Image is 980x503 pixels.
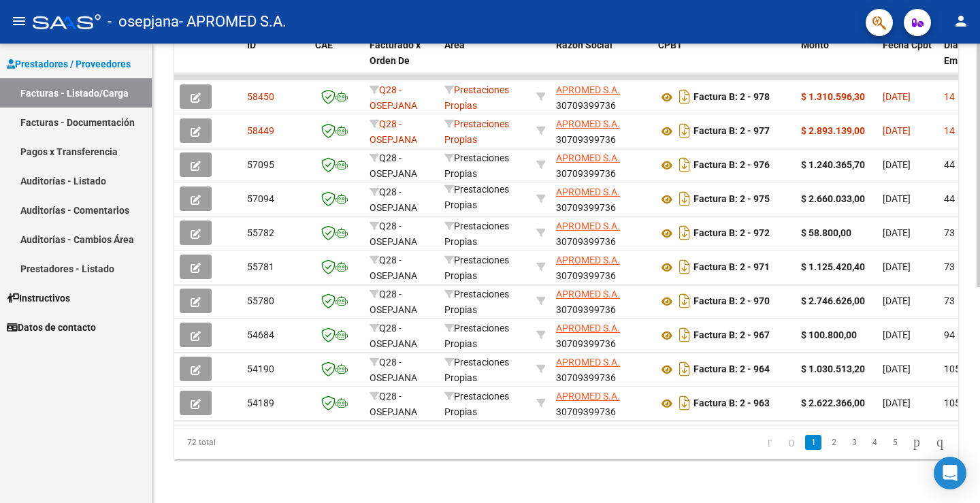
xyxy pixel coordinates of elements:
strong: $ 2.660.033,00 [801,193,865,204]
span: - APROMED S.A. [179,7,287,37]
li: page 5 [885,431,905,454]
span: [DATE] [883,125,911,136]
div: 30709399736 [556,184,647,213]
span: 58449 [247,125,274,136]
div: 72 total [174,425,329,459]
li: page 4 [864,431,885,454]
span: [DATE] [883,261,911,272]
a: 5 [887,435,903,450]
datatable-header-cell: CAE [310,31,364,91]
strong: Factura B: 2 - 976 [693,160,770,171]
span: 57095 [247,159,274,170]
span: APROMED S.A. [556,323,620,334]
span: Prestaciones Propias [444,255,509,281]
a: 1 [805,435,821,450]
span: Q28 - OSEPJANA Gerenciadora [370,221,427,263]
strong: $ 1.240.365,70 [801,159,865,170]
span: Prestaciones Propias [444,357,509,383]
i: Descargar documento [676,324,693,346]
span: 73 [944,261,955,272]
span: Prestaciones Propias [444,289,509,315]
span: Monto [801,39,829,50]
span: 54189 [247,397,274,408]
span: Prestaciones Propias [444,84,509,111]
span: Q28 - OSEPJANA Gerenciadora [370,357,427,399]
mat-icon: person [953,13,969,29]
div: 30709399736 [556,321,647,349]
span: APROMED S.A. [556,357,620,368]
strong: Factura B: 2 - 963 [693,398,770,409]
strong: Factura B: 2 - 977 [693,126,770,137]
a: 4 [866,435,883,450]
span: [DATE] [883,91,911,102]
datatable-header-cell: ID [242,31,310,91]
strong: $ 1.310.596,30 [801,91,865,102]
span: [DATE] [883,363,911,374]
span: Prestaciones Propias [444,152,509,179]
strong: $ 2.622.366,00 [801,397,865,408]
span: 55781 [247,261,274,272]
strong: $ 1.125.420,40 [801,261,865,272]
span: Q28 - OSEPJANA Gerenciadora [370,84,427,127]
span: 105 [944,397,960,408]
span: 73 [944,295,955,306]
span: Q28 - OSEPJANA Gerenciadora [370,186,427,229]
i: Descargar documento [676,188,693,210]
datatable-header-cell: Area [439,31,531,91]
span: Facturado x Orden De [370,39,421,66]
strong: Factura B: 2 - 975 [693,194,770,205]
span: APROMED S.A. [556,255,620,265]
span: 55782 [247,227,274,238]
span: [DATE] [883,159,911,170]
span: Q28 - OSEPJANA Gerenciadora [370,391,427,433]
datatable-header-cell: Fecha Cpbt [877,31,938,91]
span: 105 [944,363,960,374]
span: APROMED S.A. [556,84,620,95]
span: APROMED S.A. [556,289,620,299]
span: Q28 - OSEPJANA Gerenciadora [370,118,427,161]
span: Q28 - OSEPJANA Gerenciadora [370,323,427,365]
strong: Factura B: 2 - 964 [693,364,770,375]
span: APROMED S.A. [556,221,620,231]
span: 55780 [247,295,274,306]
span: APROMED S.A. [556,152,620,163]
div: 30709399736 [556,389,647,417]
span: ID [247,39,256,50]
li: page 2 [823,431,844,454]
span: 54684 [247,329,274,340]
span: CPBT [658,39,683,50]
div: 30709399736 [556,150,647,179]
i: Descargar documento [676,256,693,278]
span: Datos de contacto [7,320,96,335]
span: 44 [944,159,955,170]
datatable-header-cell: CPBT [653,31,796,91]
span: 58450 [247,91,274,102]
div: 30709399736 [556,253,647,281]
span: Prestaciones Propias [444,118,509,145]
strong: Factura B: 2 - 967 [693,330,770,341]
datatable-header-cell: Monto [796,31,877,91]
a: 2 [826,435,842,450]
div: 30709399736 [556,218,647,247]
strong: $ 2.746.626,00 [801,295,865,306]
div: 30709399736 [556,287,647,315]
datatable-header-cell: Razón Social [551,31,653,91]
span: [DATE] [883,397,911,408]
li: page 1 [803,431,823,454]
a: go to next page [907,435,926,450]
div: 30709399736 [556,82,647,111]
span: Prestaciones Propias [444,323,509,349]
span: 94 [944,329,955,340]
span: Prestaciones Propias [444,221,509,247]
strong: $ 58.800,00 [801,227,851,238]
span: [DATE] [883,193,911,204]
span: 14 [944,91,955,102]
span: APROMED S.A. [556,186,620,197]
a: go to last page [930,435,949,450]
strong: Factura B: 2 - 970 [693,296,770,307]
span: [DATE] [883,329,911,340]
strong: $ 2.893.139,00 [801,125,865,136]
span: Razón Social [556,39,612,50]
span: 57094 [247,193,274,204]
span: 14 [944,125,955,136]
